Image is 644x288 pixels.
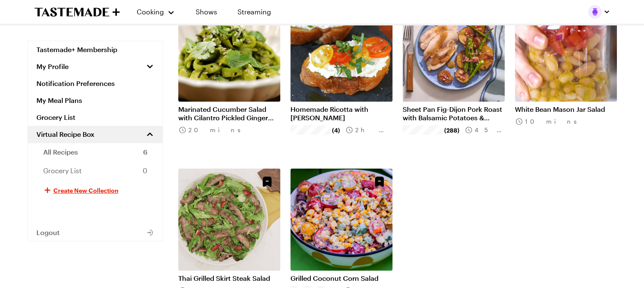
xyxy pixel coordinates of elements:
[178,274,280,282] a: Thai Grilled Skirt Steak Salad
[28,92,163,109] a: My Meal Plans
[28,58,163,75] button: My Profile
[137,2,175,22] button: Cooking
[53,186,119,194] span: Create New Collection
[28,224,163,241] button: Logout
[259,174,275,190] button: Unsave Recipe
[28,41,163,58] a: Tastemade+ Membership
[43,166,82,176] span: Grocery List
[28,126,163,143] a: Virtual Recipe Box
[36,62,69,71] span: My Profile
[28,75,163,92] a: Notification Preferences
[290,274,392,282] a: Grilled Coconut Corn Salad
[143,166,147,176] span: 0
[137,8,164,16] span: Cooking
[588,5,602,19] img: Profile picture
[28,161,163,180] a: Grocery List0
[515,105,617,114] a: White Bean Mason Jar Salad
[371,174,387,190] button: Unsave Recipe
[36,130,94,138] span: Virtual Recipe Box
[43,147,78,157] span: All Recipes
[143,147,147,157] span: 6
[403,105,505,122] a: Sheet Pan Fig-Dijon Pork Roast with Balsamic Potatoes & Asparagus
[588,5,610,19] button: Profile picture
[28,109,163,126] a: Grocery List
[28,143,163,161] a: All Recipes6
[178,105,280,122] a: Marinated Cucumber Salad with Cilantro Pickled Ginger Vinaigrette
[36,228,60,237] span: Logout
[28,180,163,200] button: Create New Collection
[34,7,120,17] a: To Tastemade Home Page
[290,105,392,122] a: Homemade Ricotta with [PERSON_NAME]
